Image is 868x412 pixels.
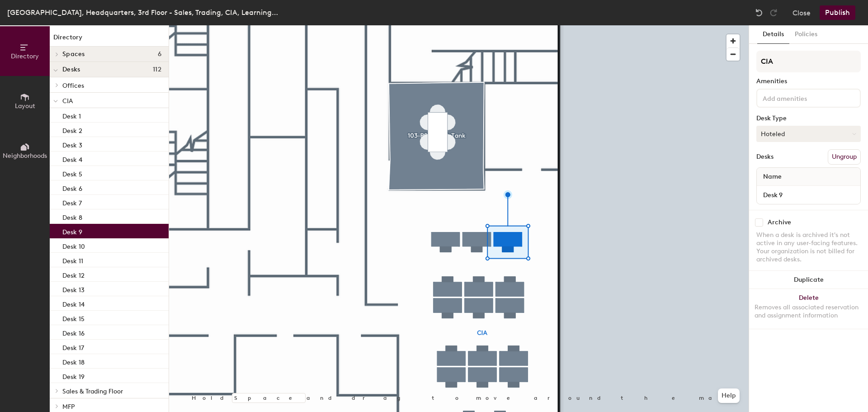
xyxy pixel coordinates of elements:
p: Desk 16 [62,327,85,337]
span: Name [759,169,786,185]
div: Desk Type [756,115,861,122]
span: Sales & Trading Floor [62,388,123,395]
p: Desk 3 [62,139,82,149]
p: Desk 19 [62,370,85,381]
button: Hoteled [756,126,861,142]
span: Layout [15,102,35,110]
button: DeleteRemoves all associated reservation and assignment information [749,289,868,329]
span: Directory [11,52,39,60]
button: Help [718,388,740,403]
div: Removes all associated reservation and assignment information [755,303,863,320]
h1: Directory [50,33,169,47]
p: Desk 5 [62,168,82,178]
span: Neighborhoods [3,152,47,160]
span: MFP [62,403,75,411]
p: Desk 7 [62,197,82,207]
p: Desk 11 [62,255,83,265]
img: Redo [769,8,778,17]
p: Desk 2 [62,124,82,135]
div: [GEOGRAPHIC_DATA], Headquarters, 3rd Floor - Sales, Trading, CIA, Learning Center [7,7,278,18]
button: Policies [789,25,823,44]
p: Desk 8 [62,211,82,222]
span: 112 [153,66,161,73]
div: When a desk is archived it's not active in any user-facing features. Your organization is not bil... [756,231,861,264]
p: Desk 17 [62,341,84,352]
button: Duplicate [749,271,868,289]
button: Details [757,25,789,44]
span: 6 [158,51,161,58]
p: Desk 15 [62,313,85,323]
span: CIA [62,97,73,105]
p: Desk 18 [62,356,85,366]
p: Desk 10 [62,240,85,251]
div: Desks [756,153,774,161]
div: Amenities [756,78,861,85]
p: Desk 13 [62,284,85,294]
span: Offices [62,82,84,90]
button: Close [793,5,811,20]
button: Publish [820,5,855,20]
input: Unnamed desk [759,189,859,201]
p: Desk 9 [62,226,82,236]
button: Ungroup [828,149,861,165]
p: Desk 14 [62,298,85,308]
p: Desk 4 [62,153,82,164]
p: Desk 1 [62,110,81,120]
input: Add amenities [761,92,842,103]
p: Desk 6 [62,182,82,193]
span: Desks [62,66,80,73]
div: Archive [768,219,791,226]
p: Desk 12 [62,269,85,279]
span: Spaces [62,51,85,58]
img: Undo [755,8,764,17]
